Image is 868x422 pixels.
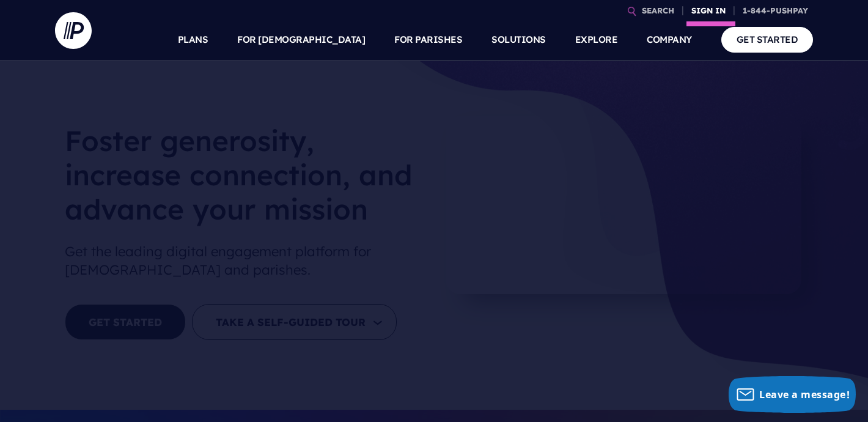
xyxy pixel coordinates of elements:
[759,388,850,401] span: Leave a message!
[237,18,365,61] a: FOR [DEMOGRAPHIC_DATA]
[729,376,856,413] button: Leave a message!
[178,18,208,61] a: PLANS
[721,27,814,52] a: GET STARTED
[491,18,546,61] a: SOLUTIONS
[647,18,692,61] a: COMPANY
[575,18,618,61] a: EXPLORE
[394,18,462,61] a: FOR PARISHES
